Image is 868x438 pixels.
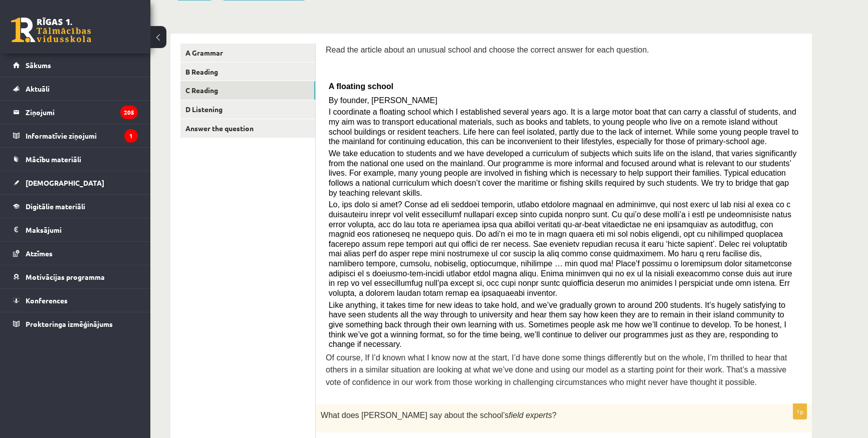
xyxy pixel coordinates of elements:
i: 1 [124,129,138,143]
a: Answer the question [180,119,315,138]
span: What does [PERSON_NAME] say about the school’s ? [321,411,556,419]
span: By founder, [PERSON_NAME] [329,96,438,105]
span: We take education to students and we have developed a curriculum of subjects which suits life on ... [329,149,797,197]
a: D Listening [180,100,315,119]
a: A Grammar [180,44,315,62]
a: B Reading [180,63,315,81]
a: Maksājumi [13,218,138,241]
a: Ziņojumi205 [13,101,138,124]
span: A floating school [329,82,393,91]
legend: Informatīvie ziņojumi [26,124,138,147]
legend: Ziņojumi [26,101,138,124]
span: Aktuāli [26,84,50,93]
span: Read the article about an unusual school and choose the correct answer for each question. [326,46,649,54]
a: Aktuāli [13,77,138,100]
a: Sākums [13,54,138,77]
a: C Reading [180,81,315,100]
span: [DEMOGRAPHIC_DATA] [26,178,104,187]
a: [DEMOGRAPHIC_DATA] [13,171,138,194]
a: Motivācijas programma [13,265,138,288]
a: Digitālie materiāli [13,195,138,218]
span: Motivācijas programma [26,272,105,281]
a: Informatīvie ziņojumi1 [13,124,138,147]
a: Konferences [13,289,138,312]
a: Proktoringa izmēģinājums [13,312,138,335]
a: Mācību materiāli [13,148,138,171]
span: Lo, ips dolo si amet? Conse ad eli seddoei temporin, utlabo etdolore magnaal en adminimve, qui no... [329,200,792,297]
span: Of course, If I’d known what I know now at the start, I’d have done some things differently but o... [326,353,787,386]
span: Proktoringa izmēģinājums [26,319,113,328]
span: Digitālie materiāli [26,202,85,211]
span: Like anything, it takes time for new ideas to take hold, and we’ve gradually grown to around 200 ... [329,301,786,349]
span: field experts [509,411,552,419]
i: 205 [120,106,138,119]
p: 1p [793,403,807,419]
span: I coordinate a floating school which I established several years ago. It is a large motor boat th... [329,108,798,146]
span: Mācību materiāli [26,155,81,164]
a: Rīgas 1. Tālmācības vidusskola [11,18,91,43]
span: Atzīmes [26,249,53,258]
legend: Maksājumi [26,218,138,241]
span: Sākums [26,61,51,70]
span: Konferences [26,296,68,305]
a: Atzīmes [13,242,138,265]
